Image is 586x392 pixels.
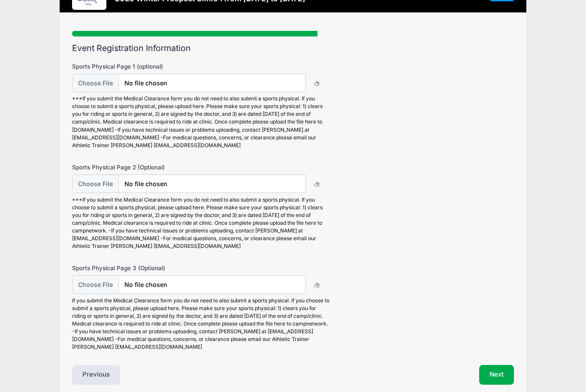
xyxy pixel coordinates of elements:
[72,63,219,71] label: Sports Physical Page 1 (optional)
[72,163,219,172] label: Sports Physical Page 2 (Optional)
[72,44,514,54] h2: Event Registration Information
[72,95,330,149] div: ***If you submit the Medical Clearance form you do not need to also submit a sports physical. If ...
[72,297,330,351] div: If you submit the Medical Clearance form you do not need to also submit a sports physical. If you...
[479,365,514,385] button: Next
[72,365,120,385] button: Previous
[72,264,219,273] label: Sports Physical Page 3 (Optional)
[72,196,330,250] div: ***If you submit the Medical Clearance form you do not need to also submit a sports physical. If ...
